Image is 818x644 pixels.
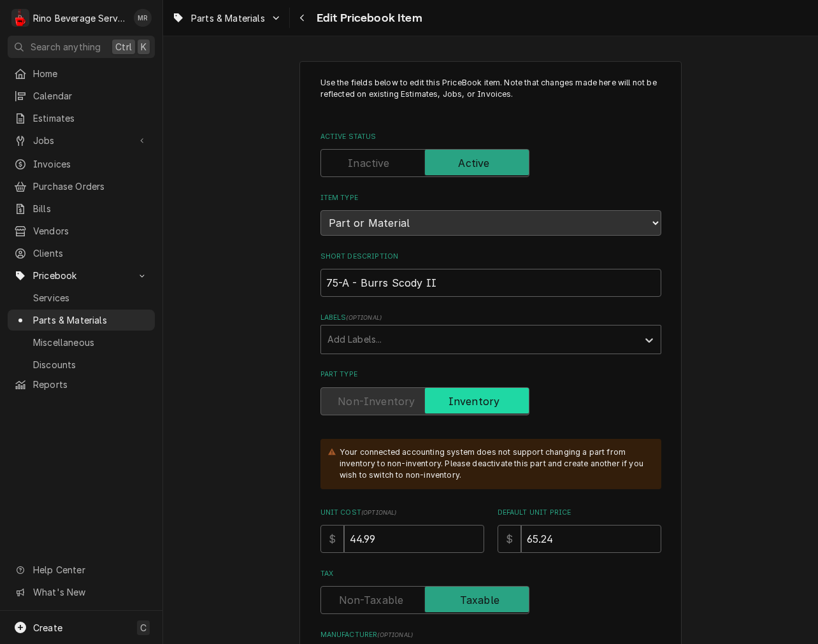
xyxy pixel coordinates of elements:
[320,387,661,415] div: Inventory
[320,508,484,553] div: Unit Cost
[8,198,155,219] a: Bills
[33,358,148,371] span: Discounts
[377,631,413,638] span: ( optional )
[33,111,148,125] span: Estimates
[134,9,152,27] div: MR
[320,252,661,262] label: Short Description
[33,563,147,576] span: Help Center
[8,354,155,375] a: Discounts
[33,89,148,103] span: Calendar
[320,569,661,614] div: Tax
[8,582,155,603] a: Go to What's New
[8,176,155,197] a: Purchase Orders
[340,447,649,482] div: Your connected accounting system does not support changing a part from inventory to non-inventory...
[33,291,148,304] span: Services
[320,132,661,177] div: Active Status
[115,40,132,54] span: Ctrl
[33,224,148,238] span: Vendors
[33,202,148,215] span: Bills
[292,8,313,28] button: Navigate back
[320,193,661,203] label: Item Type
[8,265,155,286] a: Go to Pricebook
[320,77,661,112] p: Use the fields below to edit this PriceBook item. Note that changes made here will not be reflect...
[8,36,155,58] button: Search anythingCtrlK
[33,269,129,282] span: Pricebook
[8,130,155,151] a: Go to Jobs
[11,9,29,27] div: R
[8,310,155,331] a: Parts & Materials
[33,336,148,349] span: Miscellaneous
[33,67,148,80] span: Home
[8,559,155,580] a: Go to Help Center
[8,154,155,175] a: Invoices
[8,85,155,106] a: Calendar
[8,63,155,84] a: Home
[498,525,521,553] div: $
[320,369,661,415] div: Part Type
[320,269,661,297] input: Name used to describe this Part or Material
[33,313,148,327] span: Parts & Materials
[191,11,265,25] span: Parts & Materials
[33,134,129,147] span: Jobs
[11,9,29,27] div: Rino Beverage Service's Avatar
[320,630,661,640] label: Manufacturer
[320,313,661,354] div: Labels
[320,508,484,518] label: Unit Cost
[8,220,155,241] a: Vendors
[134,9,152,27] div: Melissa Rinehart's Avatar
[33,585,147,599] span: What's New
[320,525,344,553] div: $
[8,108,155,129] a: Estimates
[33,11,127,25] div: Rino Beverage Service
[33,247,148,260] span: Clients
[498,508,661,553] div: Default Unit Price
[361,509,397,516] span: ( optional )
[141,40,147,54] span: K
[498,508,661,518] label: Default Unit Price
[320,132,661,142] label: Active Status
[313,10,422,27] span: Edit Pricebook Item
[33,622,62,633] span: Create
[140,621,147,634] span: C
[8,287,155,308] a: Services
[320,252,661,297] div: Short Description
[8,374,155,395] a: Reports
[8,332,155,353] a: Miscellaneous
[8,243,155,264] a: Clients
[33,180,148,193] span: Purchase Orders
[167,8,287,29] a: Go to Parts & Materials
[320,313,661,323] label: Labels
[320,569,661,579] label: Tax
[31,40,101,54] span: Search anything
[320,193,661,236] div: Item Type
[346,314,382,321] span: ( optional )
[33,157,148,171] span: Invoices
[320,369,661,380] label: Part Type
[33,378,148,391] span: Reports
